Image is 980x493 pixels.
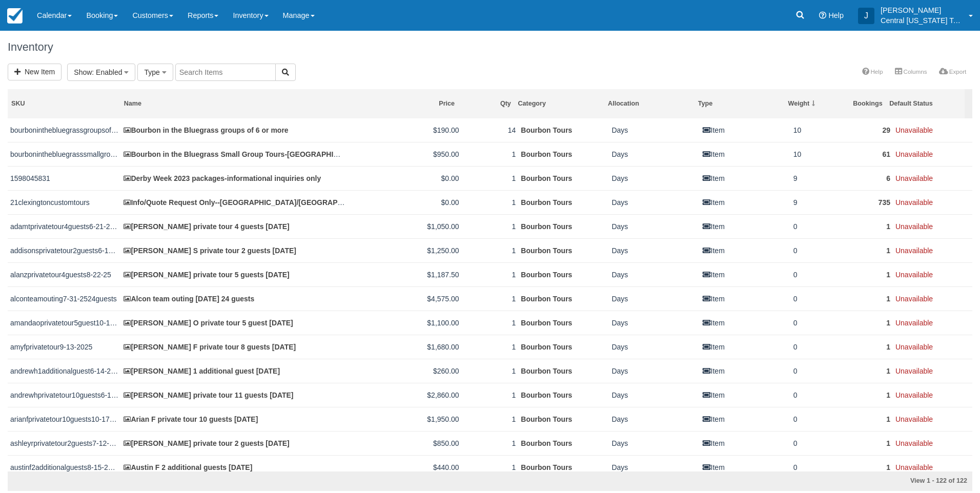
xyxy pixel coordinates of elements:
[895,150,933,158] span: Unavailable
[895,367,933,375] span: Unavailable
[609,407,700,431] td: Days
[886,319,890,327] a: 1
[700,262,791,286] td: Item
[895,343,933,351] span: Unavailable
[121,335,348,359] td: Amy F private tour 8 guests 9-13-2025
[521,415,572,423] a: Bourbon Tours
[893,118,972,142] td: Unavailable
[8,214,121,238] td: adamtprivatetour4guests6-21-2025
[121,190,348,214] td: Info/Quote Request Only--Lexington/Louisville Area Private/Custom Kentucky Bourbon Trail Tours ca...
[521,126,572,134] a: Bourbon Tours
[893,335,972,359] td: Unavailable
[518,214,609,238] td: Bourbon Tours
[893,286,972,311] td: Unavailable
[886,463,890,471] a: 1
[137,64,173,81] button: Type
[836,238,893,262] td: 1
[8,166,121,190] td: 1598045831
[609,238,700,262] td: Days
[893,431,972,455] td: Unavailable
[521,343,572,351] a: Bourbon Tours
[700,407,791,431] td: Item
[8,64,62,80] a: New Item
[609,118,700,142] td: Days
[462,262,519,286] td: 1
[121,262,348,286] td: Alan Z private tour 5 guests 8-22-25
[348,383,461,407] td: $2,860.00
[895,174,933,182] span: Unavailable
[788,99,826,108] div: Weight
[518,455,609,479] td: Bourbon Tours
[518,286,609,311] td: Bourbon Tours
[836,118,893,142] td: 29
[700,190,791,214] td: Item
[518,118,609,142] td: Bourbon Tours
[895,439,933,447] span: Unavailable
[895,463,933,471] span: Unavailable
[886,391,890,399] a: 1
[609,335,700,359] td: Days
[348,286,461,311] td: $4,575.00
[836,166,893,190] td: 6
[521,222,572,231] a: Bourbon Tours
[698,99,781,108] div: Type
[348,335,461,359] td: $1,680.00
[700,118,791,142] td: Item
[893,455,972,479] td: Unavailable
[700,455,791,479] td: Item
[348,359,461,383] td: $260.00
[521,391,572,399] a: Bourbon Tours
[518,262,609,286] td: Bourbon Tours
[348,262,461,286] td: $1,187.50
[856,65,972,80] ul: More
[791,455,836,479] td: 0
[882,126,890,134] a: 29
[881,5,963,15] p: [PERSON_NAME]
[882,150,890,158] a: 61
[121,455,348,479] td: Austin F 2 additional guests 8-15-2025
[895,391,933,399] span: Unavailable
[700,142,791,166] td: Item
[124,439,289,447] a: [PERSON_NAME] private tour 2 guests [DATE]
[8,262,121,286] td: alanzprivatetour4guests8-22-25
[521,463,572,471] a: Bourbon Tours
[521,319,572,327] a: Bourbon Tours
[791,286,836,311] td: 0
[518,407,609,431] td: Bourbon Tours
[518,99,601,108] div: Category
[609,190,700,214] td: Days
[121,286,348,311] td: Alcon team outing 7-31-25 24 guests
[856,65,889,79] a: Help
[518,166,609,190] td: Bourbon Tours
[121,166,348,190] td: Derby Week 2023 packages-informational inquiries only
[67,64,135,81] button: Show: Enabled
[700,166,791,190] td: Item
[819,12,826,19] i: Help
[521,367,572,375] a: Bourbon Tours
[609,311,700,335] td: Days
[8,431,121,455] td: ashleyrprivatetour2guests7-12-2025
[11,99,117,108] div: SKU
[836,335,893,359] td: 1
[124,343,296,351] a: [PERSON_NAME] F private tour 8 guests [DATE]
[462,431,519,455] td: 1
[8,190,121,214] td: 21clexingtoncustomtours
[886,222,890,231] a: 1
[886,367,890,375] a: 1
[886,246,890,255] a: 1
[121,118,348,142] td: Bourbon in the Bluegrass groups of 6 or more
[348,455,461,479] td: $440.00
[121,142,348,166] td: Bourbon in the Bluegrass Small Group Tours-Lexington area pickup (up to 4 guests) - 2025
[893,311,972,335] td: Unavailable
[462,99,511,108] div: Qty
[521,246,572,255] a: Bourbon Tours
[609,359,700,383] td: Days
[893,383,972,407] td: Unavailable
[462,286,519,311] td: 1
[348,190,461,214] td: $0.00
[124,126,288,134] a: Bourbon in the Bluegrass groups of 6 or more
[893,407,972,431] td: Unavailable
[895,271,933,279] span: Unavailable
[609,286,700,311] td: Days
[8,455,121,479] td: austinf2additionalguests8-15-2025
